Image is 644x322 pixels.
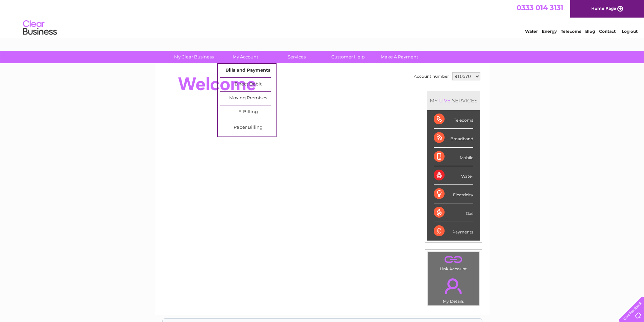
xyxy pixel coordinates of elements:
[427,252,480,273] td: Link Account
[542,29,557,34] a: Energy
[217,51,273,63] a: My Account
[372,51,427,63] a: Make A Payment
[525,29,538,34] a: Water
[166,51,222,63] a: My Clear Business
[427,273,480,306] td: My Details
[23,18,57,38] img: logo.png
[517,3,563,12] a: 0333 014 3131
[220,121,276,134] a: Paper Billing
[434,148,473,166] div: Mobile
[438,97,452,104] div: LIVE
[434,166,473,185] div: Water
[320,51,376,63] a: Customer Help
[220,78,276,91] a: Direct Debit
[599,29,616,34] a: Contact
[434,185,473,203] div: Electricity
[269,51,325,63] a: Services
[561,29,581,34] a: Telecoms
[434,129,473,147] div: Broadband
[220,64,276,77] a: Bills and Payments
[585,29,595,34] a: Blog
[434,203,473,222] div: Gas
[427,91,480,110] div: MY SERVICES
[622,29,638,34] a: Log out
[163,4,482,33] div: Clear Business is a trading name of Verastar Limited (registered in [GEOGRAPHIC_DATA] No. 3667643...
[220,105,276,119] a: E-Billing
[429,254,478,266] a: .
[412,71,451,82] td: Account number
[429,274,478,298] a: .
[220,92,276,105] a: Moving Premises
[434,222,473,240] div: Payments
[434,110,473,129] div: Telecoms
